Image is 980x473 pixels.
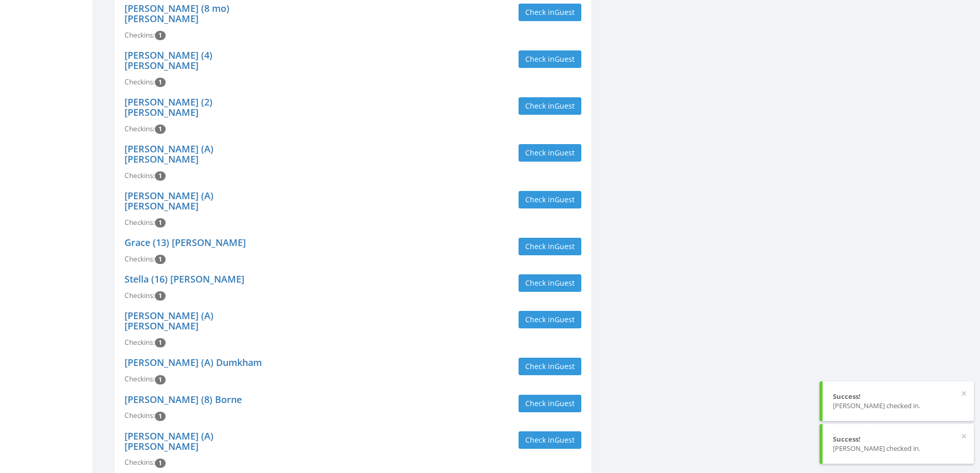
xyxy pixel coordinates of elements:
[124,338,155,347] span: Checkins:
[519,274,581,292] button: Check inGuest
[124,143,213,165] a: [PERSON_NAME] (A) [PERSON_NAME]
[155,459,166,468] span: Checkin count
[124,374,155,383] span: Checkins:
[833,401,964,411] div: [PERSON_NAME] checked in.
[124,189,213,212] a: [PERSON_NAME] (A) [PERSON_NAME]
[155,78,166,87] span: Checkin count
[124,273,244,285] a: Stella (16) [PERSON_NAME]
[555,398,575,408] span: Guest
[124,411,155,420] span: Checkins:
[124,309,213,332] a: [PERSON_NAME] (A) [PERSON_NAME]
[124,236,246,249] a: Grace (13) [PERSON_NAME]
[155,255,166,264] span: Checkin count
[833,434,964,444] div: Success!
[124,356,262,369] a: [PERSON_NAME] (A) Dumkham
[961,431,967,442] button: ×
[519,431,581,449] button: Check inGuest
[124,458,155,467] span: Checkins:
[124,96,212,118] a: [PERSON_NAME] (2) [PERSON_NAME]
[555,361,575,371] span: Guest
[124,393,242,406] a: [PERSON_NAME] (8) Borne
[833,392,964,401] div: Success!
[555,435,575,445] span: Guest
[519,311,581,328] button: Check inGuest
[124,171,155,180] span: Checkins:
[555,7,575,17] span: Guest
[519,395,581,412] button: Check inGuest
[155,338,166,347] span: Checkin count
[155,218,166,227] span: Checkin count
[124,430,213,452] a: [PERSON_NAME] (A) [PERSON_NAME]
[555,241,575,251] span: Guest
[124,30,155,40] span: Checkins:
[124,218,155,227] span: Checkins:
[124,49,212,72] a: [PERSON_NAME] (4) [PERSON_NAME]
[555,54,575,64] span: Guest
[519,358,581,375] button: Check inGuest
[519,97,581,115] button: Check inGuest
[155,291,166,301] span: Checkin count
[833,444,964,453] div: [PERSON_NAME] checked in.
[555,195,575,204] span: Guest
[155,171,166,181] span: Checkin count
[124,2,229,25] a: [PERSON_NAME] (8 mo) [PERSON_NAME]
[555,101,575,111] span: Guest
[155,412,166,421] span: Checkin count
[555,278,575,288] span: Guest
[155,375,166,384] span: Checkin count
[519,50,581,68] button: Check inGuest
[155,31,166,40] span: Checkin count
[555,148,575,157] span: Guest
[124,254,155,264] span: Checkins:
[124,77,155,86] span: Checkins:
[124,124,155,133] span: Checkins:
[519,4,581,21] button: Check inGuest
[519,238,581,255] button: Check inGuest
[124,291,155,300] span: Checkins:
[519,144,581,162] button: Check inGuest
[155,125,166,134] span: Checkin count
[555,314,575,324] span: Guest
[519,191,581,208] button: Check inGuest
[961,389,967,399] button: ×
